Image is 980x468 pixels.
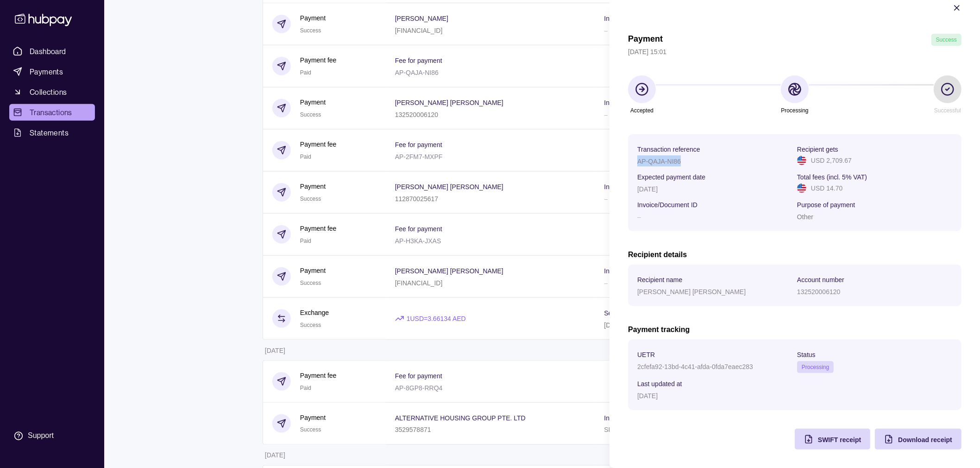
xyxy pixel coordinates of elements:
p: USD 2,709.67 [811,155,852,166]
p: Account number [797,276,844,283]
p: [DATE] 15:01 [628,47,961,57]
p: 2cfefa92-13bd-4c41-afda-0fda7eaec283 [637,363,753,370]
p: Last updated at [637,380,682,388]
p: Accepted [630,105,653,116]
p: USD 14.70 [811,183,842,193]
button: Download receipt [875,429,961,450]
p: Other [797,213,813,221]
p: Processing [781,105,808,116]
span: Download receipt [898,436,952,443]
p: Expected payment date [637,173,705,181]
span: Success [936,37,957,43]
p: Total fees (incl. 5% VAT) [797,173,867,181]
p: Successful [934,105,961,116]
span: Processing [802,364,829,370]
img: us [797,156,806,165]
p: [DATE] [637,185,658,193]
p: Status [797,351,816,358]
p: Recipient gets [797,146,838,153]
img: us [797,184,806,193]
p: Invoice/Document ID [637,201,697,209]
p: Purpose of payment [797,201,855,209]
h2: Recipient details [628,250,961,260]
p: [DATE] [637,392,658,400]
span: SWIFT receipt [818,436,861,443]
p: AP-QAJA-NI86 [637,158,681,165]
h1: Payment [628,34,663,46]
h2: Payment tracking [628,325,961,335]
button: SWIFT receipt [795,429,870,450]
p: UETR [637,351,655,358]
p: Transaction reference [637,146,700,153]
p: 132520006120 [797,288,840,296]
p: – [637,213,641,221]
p: Recipient name [637,276,682,283]
p: [PERSON_NAME] [PERSON_NAME] [637,288,746,296]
